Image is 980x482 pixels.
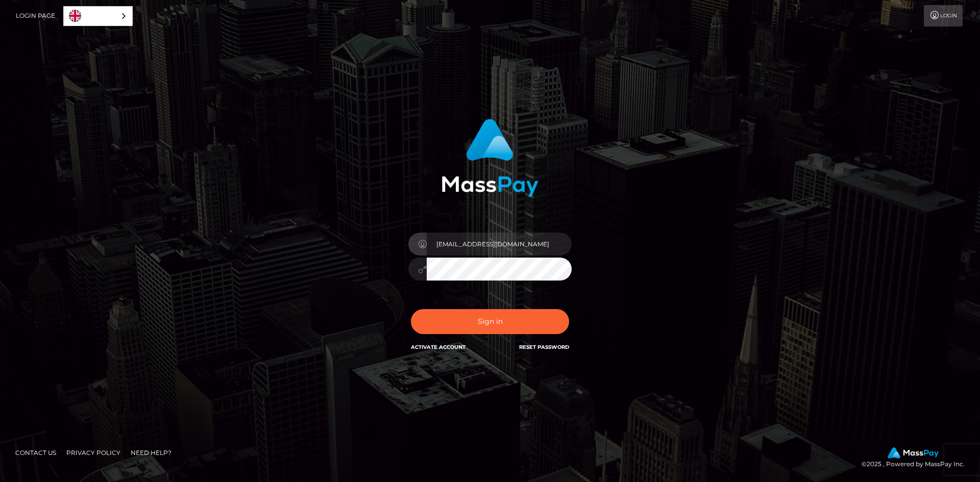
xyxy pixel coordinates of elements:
[63,6,133,26] div: Language
[127,445,176,461] a: Need Help?
[862,447,972,470] div: © 2025 , Powered by MassPay Inc.
[519,344,569,350] a: Reset Password
[888,447,939,459] img: MassPay
[64,7,132,26] a: English
[442,119,538,197] img: MassPay Login
[924,5,963,27] a: Login
[11,445,60,461] a: Contact Us
[411,309,569,334] button: Sign in
[16,5,55,27] a: Login Page
[62,445,125,461] a: Privacy Policy
[63,6,133,26] aside: Language selected: English
[411,344,465,350] a: Activate Account
[427,233,572,256] input: E-mail...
